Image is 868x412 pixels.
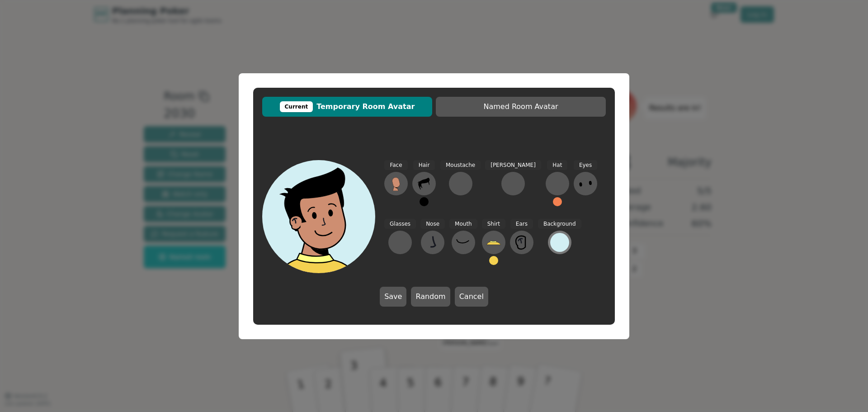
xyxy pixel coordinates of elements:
[411,287,450,307] button: Random
[384,219,416,229] span: Glasses
[413,160,435,170] span: Hair
[436,97,606,117] button: Named Room Avatar
[380,287,406,307] button: Save
[262,97,432,117] button: CurrentTemporary Room Avatar
[510,219,533,229] span: Ears
[440,101,601,112] span: Named Room Avatar
[538,219,581,229] span: Background
[455,287,488,307] button: Cancel
[482,219,505,229] span: Shirt
[267,101,428,112] span: Temporary Room Avatar
[384,160,407,170] span: Face
[420,219,445,229] span: Nose
[485,160,541,170] span: [PERSON_NAME]
[449,219,477,229] span: Mouth
[440,160,481,170] span: Moustache
[280,101,313,112] div: Current
[547,160,567,170] span: Hat
[574,160,597,170] span: Eyes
